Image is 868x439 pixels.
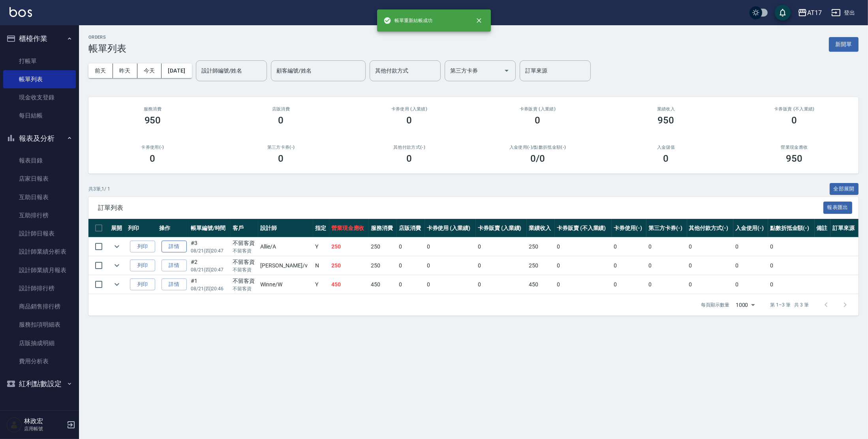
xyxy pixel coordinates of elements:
td: N [313,256,329,275]
td: 0 [555,275,612,294]
h3: 950 [786,153,803,164]
div: 1000 [733,294,758,316]
th: 客戶 [231,219,259,237]
th: 帳單編號/時間 [189,219,231,237]
h3: 0 [407,153,412,164]
button: 列印 [130,241,155,253]
a: 現金收支登錄 [3,88,76,106]
th: 入金使用(-) [733,219,768,237]
th: 訂單來源 [830,219,859,237]
td: #3 [189,237,231,256]
td: 450 [329,275,369,294]
td: 0 [733,237,768,256]
a: 設計師日報表 [3,224,76,243]
td: 0 [425,275,476,294]
a: 帳單列表 [3,70,76,88]
button: 全部展開 [830,183,859,195]
button: expand row [111,278,123,290]
h3: 0 [407,115,412,126]
button: 登出 [828,6,859,20]
a: 店家日報表 [3,170,76,188]
h2: 店販消費 [226,106,336,112]
td: 450 [369,275,397,294]
td: 0 [768,237,815,256]
a: 設計師業績分析表 [3,243,76,261]
div: 不留客資 [233,258,257,266]
td: 0 [612,237,646,256]
button: 列印 [130,260,155,272]
td: 0 [768,275,815,294]
p: 不留客資 [233,285,257,292]
a: 服務扣項明細表 [3,316,76,334]
a: 互助日報表 [3,188,76,206]
h2: 入金儲值 [611,145,721,150]
td: 0 [476,237,527,256]
div: AT17 [807,8,822,18]
p: 08/21 (四) 20:47 [191,266,229,273]
h3: 950 [658,115,674,126]
th: 指定 [313,219,329,237]
p: 每頁顯示數量 [701,301,729,308]
td: 250 [329,237,369,256]
th: 服務消費 [369,219,397,237]
th: 卡券使用 (入業績) [425,219,476,237]
h2: 營業現金應收 [740,145,849,150]
th: 卡券販賣 (不入業績) [555,219,612,237]
button: 昨天 [113,64,137,78]
img: Person [6,417,22,433]
a: 打帳單 [3,52,76,70]
td: #1 [189,275,231,294]
td: 0 [733,275,768,294]
h3: 0 [535,115,541,126]
td: 0 [397,237,425,256]
h2: 卡券使用 (入業績) [355,106,464,112]
td: Y [313,237,329,256]
td: 0 [733,256,768,275]
button: 報表匯出 [823,202,853,214]
button: 列印 [130,278,155,291]
th: 點數折抵金額(-) [768,219,815,237]
h3: 0 /0 [530,153,545,164]
h2: 卡券販賣 (不入業績) [740,106,849,112]
h2: 其他付款方式(-) [355,145,464,150]
td: #2 [189,256,231,275]
td: 0 [397,256,425,275]
th: 業績收入 [527,219,555,237]
h2: ORDERS [88,35,126,40]
td: 0 [687,275,734,294]
td: 0 [646,275,687,294]
td: 0 [768,256,815,275]
td: [PERSON_NAME] /v [258,256,313,275]
p: 08/21 (四) 20:46 [191,285,229,292]
button: 前天 [88,64,113,78]
td: 250 [527,237,555,256]
p: 共 3 筆, 1 / 1 [88,185,110,192]
td: Winne /W [258,275,313,294]
p: 第 1–3 筆 共 3 筆 [770,301,809,308]
a: 商品銷售排行榜 [3,297,76,316]
button: 今天 [137,64,162,78]
h3: 0 [278,153,284,164]
td: 0 [687,237,734,256]
p: 不留客資 [233,266,257,273]
button: save [775,5,791,21]
td: Y [313,275,329,294]
td: 0 [646,237,687,256]
th: 店販消費 [397,219,425,237]
td: 0 [397,275,425,294]
td: 0 [612,256,646,275]
button: 櫃檯作業 [3,28,76,49]
th: 卡券使用(-) [612,219,646,237]
td: 250 [369,237,397,256]
td: 0 [687,256,734,275]
h3: 0 [663,153,669,164]
th: 其他付款方式(-) [687,219,734,237]
a: 新開單 [829,40,859,48]
button: close [470,12,488,29]
td: 0 [476,256,527,275]
th: 備註 [815,219,831,237]
a: 店販抽成明細 [3,334,76,352]
a: 設計師排行榜 [3,279,76,297]
th: 展開 [109,219,126,237]
td: 0 [646,256,687,275]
